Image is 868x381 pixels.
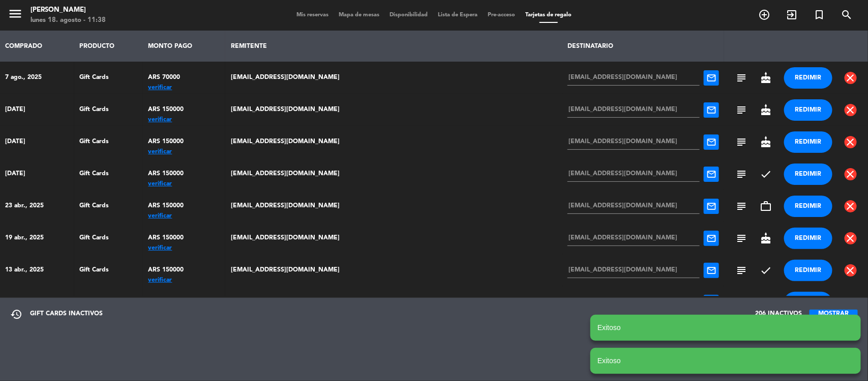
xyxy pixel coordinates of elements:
[736,72,748,84] span: subject
[74,222,143,254] td: Gift Cards
[813,9,825,21] i: turned_in_not
[148,292,220,312] div: ARS 150000
[736,232,748,244] span: subject
[760,168,772,180] span: check
[845,136,857,148] span: close
[784,260,832,281] button: REDIMIR
[760,136,772,148] span: cake
[143,31,225,62] th: MONTO PAGO
[784,228,832,249] button: REDIMIR
[562,31,725,62] th: DESTINATARIO
[148,196,220,216] div: ARS 150000
[845,72,857,84] span: close
[760,200,772,212] span: work_outline
[74,94,143,126] td: Gift Cards
[706,201,716,211] span: mail_outline
[590,348,861,374] notyf-toast: Exitoso
[760,104,772,116] span: cake
[225,94,562,126] td: [EMAIL_ADDRESS][DOMAIN_NAME]
[845,200,857,212] span: close
[148,260,220,280] div: ARS 150000
[736,136,748,148] span: subject
[706,73,716,83] span: mail_outline
[225,254,562,286] td: [EMAIL_ADDRESS][DOMAIN_NAME]
[784,164,832,185] button: REDIMIR
[148,67,220,88] div: ARS 70000
[225,31,562,62] th: REMITENTE
[736,104,748,116] span: subject
[784,196,832,217] button: REDIMIR
[706,265,716,276] span: mail_outline
[74,126,143,158] td: Gift Cards
[784,99,832,121] button: REDIMIR
[74,190,143,222] td: Gift Cards
[74,31,143,62] th: PRODUCTO
[10,308,103,320] div: GIFT CARDS INACTIVOS
[148,164,220,184] div: ARS 150000
[148,131,220,152] div: ARS 150000
[148,99,220,120] div: ARS 150000
[10,308,22,320] span: restore
[845,264,857,277] span: close
[225,158,562,190] td: [EMAIL_ADDRESS][DOMAIN_NAME]
[706,137,716,147] span: mail_outline
[784,131,832,153] button: REDIMIR
[433,12,483,18] span: Lista de Espera
[148,228,220,248] div: ARS 150000
[74,286,143,318] td: Gift Cards
[706,169,716,179] span: mail_outline
[225,126,562,158] td: [EMAIL_ADDRESS][DOMAIN_NAME]
[74,158,143,190] td: Gift Cards
[225,190,562,222] td: [EMAIL_ADDRESS][DOMAIN_NAME]
[758,9,770,21] i: add_circle_outline
[31,5,106,15] div: [PERSON_NAME]
[31,15,106,25] div: lunes 18. agosto - 11:38
[225,62,562,94] td: [EMAIL_ADDRESS][DOMAIN_NAME]
[760,264,772,277] span: check
[845,104,857,116] span: close
[706,105,716,115] span: mail_outline
[74,254,143,286] td: Gift Cards
[706,233,716,243] span: mail_outline
[736,264,748,277] span: subject
[784,67,832,89] button: REDIMIR
[74,62,143,94] td: Gift Cards
[736,168,748,180] span: subject
[334,12,384,18] span: Mapa de mesas
[845,168,857,180] span: close
[291,12,334,18] span: Mis reservas
[8,6,23,25] button: menu
[225,222,562,254] td: [EMAIL_ADDRESS][DOMAIN_NAME]
[225,286,562,318] td: [EMAIL_ADDRESS][DOMAIN_NAME]
[8,6,23,21] i: menu
[845,232,857,244] span: close
[590,315,861,341] notyf-toast: Exitoso
[784,292,832,313] button: REDIMIR
[760,232,772,244] span: cake
[736,200,748,212] span: subject
[384,12,433,18] span: Disponibilidad
[520,12,577,18] span: Tarjetas de regalo
[841,9,853,21] i: search
[760,72,772,84] span: cake
[483,12,520,18] span: Pre-acceso
[786,9,798,21] i: exit_to_app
